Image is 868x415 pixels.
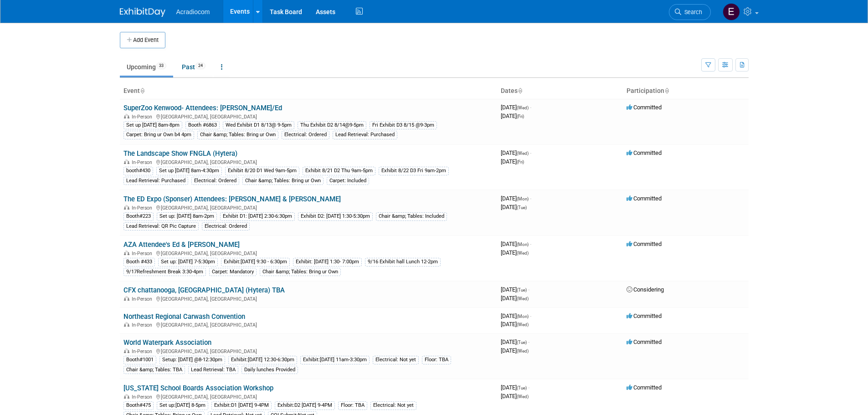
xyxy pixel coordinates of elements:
span: [DATE] [501,384,529,391]
span: Considering [627,286,664,293]
div: Lead Retrieval: TBA [188,366,238,374]
div: Electrical: Not yet [373,356,419,364]
th: Participation [623,83,749,99]
div: Lead Retrieval: QR Pic Capture [123,222,199,231]
div: Floor: TBA [422,356,451,364]
span: In-Person [132,348,155,354]
div: Setup: [DATE] @8-12:30pm [159,356,225,364]
span: Acradiocom [176,8,210,15]
span: (Fri) [517,159,524,164]
span: - [530,241,531,247]
a: World Waterpark Association [123,338,211,347]
th: Event [120,83,497,99]
span: (Wed) [517,296,529,301]
img: In-Person Event [124,322,129,327]
div: [GEOGRAPHIC_DATA], [GEOGRAPHIC_DATA] [123,249,493,256]
img: In-Person Event [124,251,129,255]
div: Booth#223 [123,212,154,220]
span: [DATE] [501,195,531,202]
span: - [530,149,531,156]
span: [DATE] [501,158,524,165]
div: 9/17Refreshment Break 3:30-4pm [123,268,206,276]
span: (Wed) [517,151,529,156]
div: Electrical: Ordered [282,131,329,139]
div: Booth #6863 [185,121,220,129]
div: Electrical: Ordered [202,222,250,231]
span: In-Person [132,322,155,328]
span: Committed [627,241,662,247]
span: [DATE] [501,249,529,256]
div: Lead Retrieval: Purchased [333,131,397,139]
span: [DATE] [501,347,529,354]
button: Add Event [120,32,165,48]
span: (Wed) [517,251,529,256]
div: Exhibit D2: [DATE] 1:30-5:30pm [298,212,373,220]
div: Exhibit: [DATE] 1:30- 7:00pm [293,258,362,266]
img: In-Person Event [124,159,129,164]
div: Fri Exhibit D3 8/15 @9-3pm [370,121,437,129]
th: Dates [497,83,623,99]
a: Sort by Participation Type [664,87,669,94]
img: In-Person Event [124,205,129,210]
img: In-Person Event [124,348,129,353]
span: [DATE] [501,104,531,111]
div: Exhibit:[DATE] 11am-3:30pm [300,356,370,364]
div: [GEOGRAPHIC_DATA], [GEOGRAPHIC_DATA] [123,347,493,354]
span: (Mon) [517,242,529,247]
div: Daily lunches Provided [241,366,298,374]
span: - [530,104,531,111]
div: Carpet: Bring ur Own b4 4pm [123,131,194,139]
span: [DATE] [501,393,529,400]
img: ExhibitDay [120,8,165,17]
div: Booth#475 [123,401,154,410]
img: Elizabeth Martinez [723,3,740,20]
div: Thu Exhibit D2 8/14@9-5pm [298,121,366,129]
a: The ED Expo (Sponser) Attendees: [PERSON_NAME] & [PERSON_NAME] [123,195,341,203]
span: In-Person [132,296,155,302]
div: [GEOGRAPHIC_DATA], [GEOGRAPHIC_DATA] [123,393,493,400]
a: AZA Attendee's Ed & [PERSON_NAME] [123,241,240,249]
a: Upcoming33 [120,58,173,76]
a: Northeast Regional Carwash Convention [123,313,245,321]
span: [DATE] [501,286,529,293]
div: Chair &amp; Tables: Included [376,212,447,220]
div: Exhibit:[DATE] 12:30-6:30pm [228,356,297,364]
span: Committed [627,195,662,202]
span: - [530,313,531,319]
div: [GEOGRAPHIC_DATA], [GEOGRAPHIC_DATA] [123,321,493,328]
span: 33 [156,62,166,69]
span: In-Person [132,394,155,400]
span: (Wed) [517,105,529,110]
span: [DATE] [501,241,531,247]
span: (Wed) [517,322,529,327]
span: 24 [195,62,205,69]
img: In-Person Event [124,296,129,301]
span: Committed [627,149,662,156]
div: Chair &amp; Tables: Bring ur Own [242,177,324,185]
span: [DATE] [501,321,529,328]
span: (Mon) [517,196,529,201]
div: [GEOGRAPHIC_DATA], [GEOGRAPHIC_DATA] [123,113,493,120]
div: 9/16 Exhibit hall Lunch 12-2pm [365,258,441,266]
span: [DATE] [501,149,531,156]
div: booth#430 [123,167,153,175]
span: [DATE] [501,204,527,210]
div: Exhibit 8/22 D3 Fri 9am-2pm [379,167,449,175]
div: Set up:[DATE] 8-5pm [157,401,208,410]
span: (Wed) [517,348,529,354]
div: Exhibit:D2 [DATE] 9-4PM [275,401,335,410]
div: [GEOGRAPHIC_DATA], [GEOGRAPHIC_DATA] [123,204,493,211]
div: Exhibit D1: [DATE] 2:30-6:30pm [220,212,295,220]
span: (Mon) [517,314,529,319]
div: Exhibit:[DATE] 9:30 - 6:30pm [221,258,290,266]
div: Carpet: Mandatory [209,268,257,276]
span: In-Person [132,159,155,165]
div: Set up [DATE] 8am-4:30pm [156,167,222,175]
span: Committed [627,338,662,345]
span: Committed [627,384,662,391]
div: Electrical: Ordered [191,177,239,185]
div: Chair &amp; Tables: Bring ur Own [260,268,341,276]
div: Wed Exhibit D1 8/13@ 9-5pm [223,121,294,129]
span: - [528,384,529,391]
span: (Tue) [517,205,527,210]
